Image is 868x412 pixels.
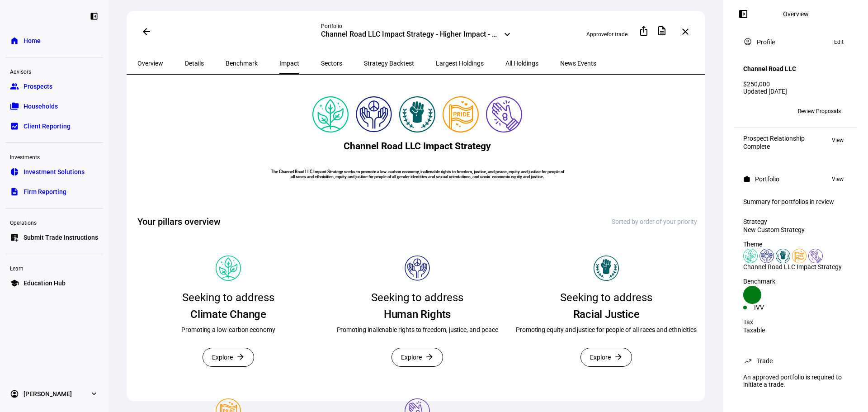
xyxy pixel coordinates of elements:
[24,36,41,45] span: Home
[24,187,66,196] span: Firm Reporting
[590,348,611,366] span: Explore
[24,122,71,131] span: Client Reporting
[743,355,848,366] eth-panel-overview-card-header: Trade
[24,82,52,91] span: Prospects
[5,97,103,115] a: folder_copyHouseholds
[226,60,258,66] span: Benchmark
[190,307,266,322] div: Climate Change
[560,288,652,307] div: Seeking to address
[743,135,805,142] div: Prospect Relationship
[638,25,649,36] mat-icon: ios_share
[743,249,758,263] img: climateChange.colored.svg
[10,167,19,176] eth-mat-symbol: pie_chart
[612,218,697,225] div: Sorted by order of your priority
[185,60,204,66] span: Details
[137,60,163,66] span: Overview
[614,352,623,361] mat-icon: arrow_forward
[607,31,627,38] span: for trade
[743,263,848,270] div: Channel Road LLC Impact Strategy
[5,150,103,163] div: Investments
[743,198,848,205] div: Summary for portfolios in review
[10,102,19,111] eth-mat-symbol: folder_copy
[834,37,844,47] span: Edit
[425,352,434,361] mat-icon: arrow_forward
[798,104,841,118] span: Review Proposals
[24,102,58,111] span: Households
[832,174,844,185] span: View
[24,389,72,398] span: [PERSON_NAME]
[502,29,513,40] mat-icon: keyboard_arrow_down
[579,27,635,42] button: Approvefor trade
[792,249,807,263] img: lgbtqJustice.colored.svg
[321,23,511,30] div: Portfolio
[776,249,790,263] img: racialJustice.colored.svg
[738,370,854,392] div: An approved portfolio is required to initiate a trade.
[743,81,848,88] div: $250,000
[10,233,19,242] eth-mat-symbol: list_alt_add
[5,65,103,77] div: Advisors
[738,9,749,19] mat-icon: left_panel_open
[384,307,451,322] div: Human Rights
[743,143,805,150] div: Complete
[743,88,848,95] div: Updated [DATE]
[754,304,796,311] div: IVV
[10,122,19,131] eth-mat-symbol: bid_landscape
[594,256,619,281] img: Pillar icon
[5,77,103,95] a: groupProspects
[10,389,19,398] eth-mat-symbol: account_circle
[392,348,443,367] button: Explore
[808,249,823,263] img: poverty.colored.svg
[216,256,241,281] img: Pillar icon
[24,233,98,242] span: Submit Trade Instructions
[680,26,691,37] mat-icon: close
[560,60,596,66] span: News Events
[270,169,564,179] h6: The Channel Road LLC Impact Strategy seeks to promote a low-carbon economy, inalienable rights to...
[743,37,848,47] eth-panel-overview-card-header: Profile
[182,288,274,307] div: Seeking to address
[5,183,103,201] a: descriptionFirm Reporting
[10,187,19,196] eth-mat-symbol: description
[743,356,752,365] mat-icon: trending_up
[743,226,848,233] div: New Custom Strategy
[827,135,848,146] button: View
[10,82,19,91] eth-mat-symbol: group
[743,278,848,285] div: Benchmark
[321,60,342,66] span: Sectors
[443,96,479,133] img: lgbtqJustice.colored.svg
[791,104,848,118] button: Review Proposals
[757,357,773,365] div: Trade
[757,38,775,46] div: Profile
[212,348,233,366] span: Explore
[436,60,484,66] span: Largest Holdings
[5,216,103,228] div: Operations
[759,249,774,263] img: humanRights.colored.svg
[344,141,491,152] h2: Channel Road LLC Impact Strategy
[401,348,422,366] span: Explore
[236,352,245,361] mat-icon: arrow_forward
[10,279,19,288] eth-mat-symbol: school
[486,96,522,133] img: poverty.colored.svg
[5,32,103,50] a: homeHome
[743,241,848,248] div: Theme
[5,163,103,181] a: pie_chartInvestment Solutions
[24,167,85,176] span: Investment Solutions
[743,218,848,225] div: Strategy
[747,108,754,114] span: CC
[743,174,848,185] eth-panel-overview-card-header: Portfolio
[743,37,752,46] mat-icon: account_circle
[24,279,66,288] span: Education Hub
[371,288,463,307] div: Seeking to address
[137,215,221,228] h2: Your pillars overview
[656,25,667,36] mat-icon: description
[405,256,430,281] img: Pillar icon
[743,175,750,183] mat-icon: work
[505,60,538,66] span: All Holdings
[743,318,848,326] div: Tax
[783,10,809,18] div: Overview
[580,348,632,367] button: Explore
[279,60,299,66] span: Impact
[399,96,435,133] img: racialJustice.colored.svg
[743,327,848,334] div: Taxable
[743,65,796,72] h4: Channel Road LLC
[10,36,19,45] eth-mat-symbol: home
